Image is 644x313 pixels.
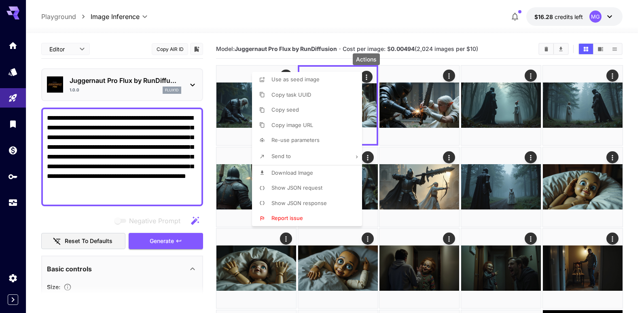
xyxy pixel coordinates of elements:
[271,91,311,98] span: Copy task UUID
[271,169,313,176] span: Download Image
[271,200,327,206] span: Show JSON response
[271,106,299,113] span: Copy seed
[271,215,303,221] span: Report issue
[271,76,320,82] span: Use as seed image
[271,153,291,159] span: Send to
[271,137,320,143] span: Re-use parameters
[271,184,322,191] span: Show JSON request
[271,122,313,128] span: Copy image URL
[353,53,380,65] div: Actions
